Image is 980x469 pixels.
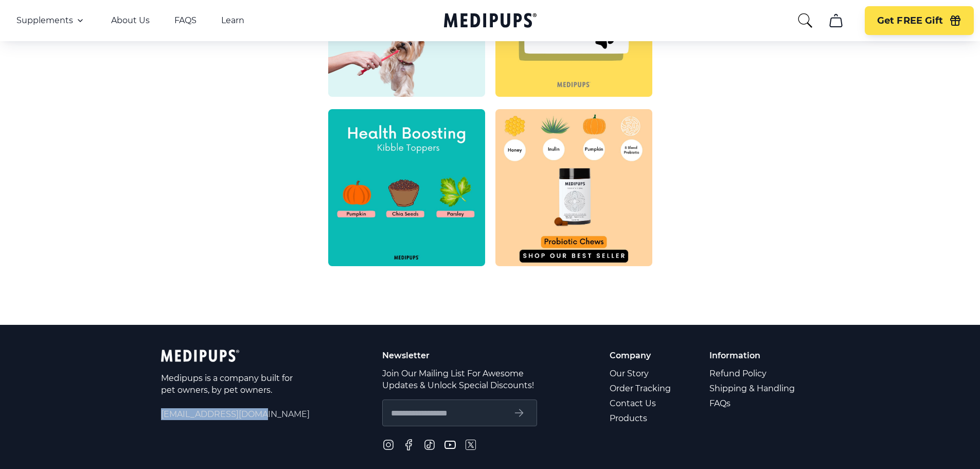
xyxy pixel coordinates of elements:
a: Products [610,411,672,426]
a: About Us [111,15,150,26]
img: https://www.instagram.com/p/CnS23E_v87W [328,109,485,266]
button: Get FREE Gift [865,6,974,35]
a: FAQS [174,15,197,26]
button: search [797,12,813,29]
p: Medipups is a company built for pet owners, by pet owners. [161,372,295,396]
a: Order Tracking [610,381,672,396]
a: Refund Policy [709,366,796,381]
p: Join Our Mailing List For Awesome Updates & Unlock Special Discounts! [382,368,537,391]
img: https://www.instagram.com/p/CniZkQCpC8Y [495,109,652,266]
p: Company [610,350,672,361]
span: Get FREE Gift [877,15,943,27]
span: Supplements [16,15,73,26]
a: Medipups [444,11,537,32]
a: Our Story [610,366,672,381]
a: Learn [221,15,244,26]
p: Information [709,350,796,361]
a: FAQs [709,396,796,411]
p: Newsletter [382,350,537,361]
a: Shipping & Handling [709,381,796,396]
span: [EMAIL_ADDRESS][DOMAIN_NAME] [161,408,310,420]
a: Contact Us [610,396,672,411]
button: cart [824,8,848,33]
button: Supplements [16,14,86,27]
